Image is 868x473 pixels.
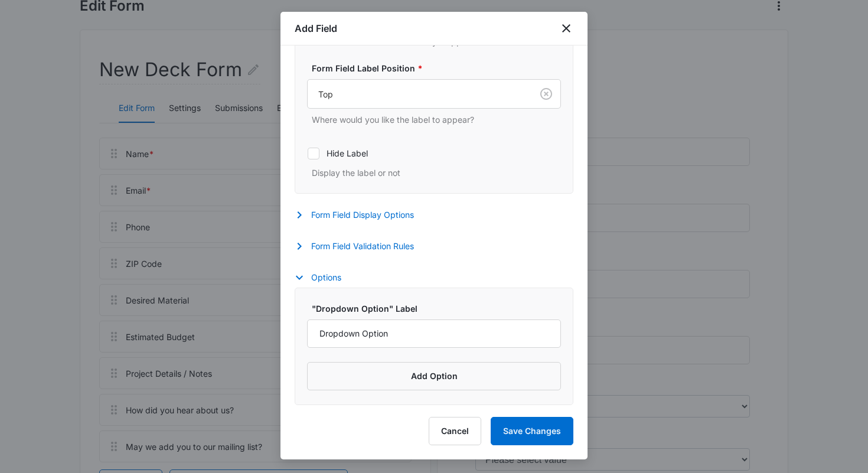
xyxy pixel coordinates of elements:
button: Cancel [429,417,481,445]
button: Form Field Validation Rules [295,239,426,253]
button: Clear [537,84,556,103]
button: Form Field Display Options [295,208,426,222]
label: Form Field Label Position [312,62,566,74]
h1: Add Field [295,21,337,35]
p: Display the label or not [312,167,561,179]
button: close [559,21,573,35]
button: Options [295,270,353,285]
input: "Dropdown Option" Label [307,319,561,348]
p: Where would you like the label to appear? [312,113,561,126]
label: "Dropdown Option" Label [312,302,566,315]
button: Add Option [307,362,561,390]
label: Hide Label [307,147,561,159]
button: Save Changes [491,417,573,445]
